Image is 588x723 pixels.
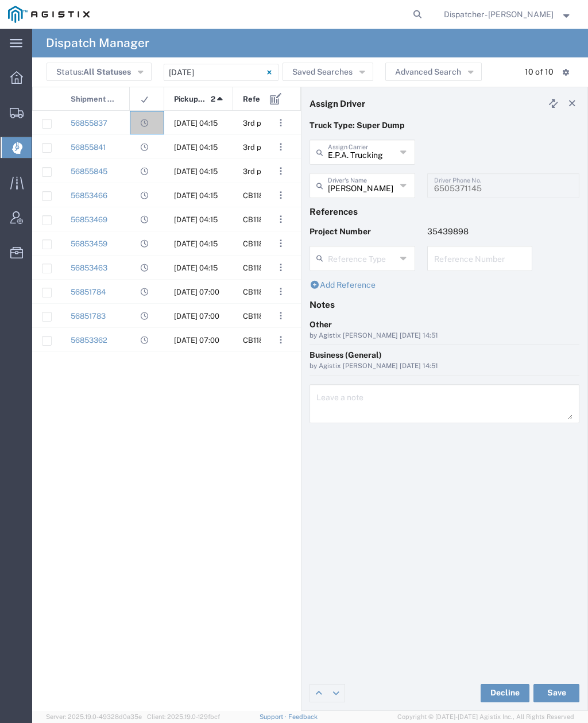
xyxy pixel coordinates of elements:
span: 09/18/2025, 04:15 [174,215,218,224]
span: 3rd party giveaway [243,143,309,152]
span: 09/18/2025, 04:15 [174,191,218,200]
span: CB118703 [243,215,277,224]
button: Status:All Statuses [47,63,152,81]
a: 56851783 [71,312,106,320]
div: Other [310,319,579,331]
a: 56853466 [71,191,107,200]
span: CB118703 [243,264,277,272]
span: . . . [280,116,282,130]
span: 09/18/2025, 07:00 [174,312,219,320]
span: CB118703 [243,191,277,200]
h4: Dispatch Manager [46,29,149,57]
a: 56855841 [71,143,106,152]
span: CB118686 [243,312,277,320]
span: . . . [280,188,282,202]
span: 3rd party giveaway [243,167,309,176]
a: Edit previous row [310,685,327,702]
span: 09/18/2025, 04:15 [174,264,218,272]
span: 3rd party giveaway [243,119,309,127]
a: 56853362 [71,336,107,345]
h4: Assign Driver [310,98,365,109]
a: 56853459 [71,239,107,248]
span: 09/18/2025, 07:00 [174,336,219,345]
span: CB118701 [243,336,276,345]
span: 09/18/2025, 04:15 [174,143,218,152]
p: 35439898 [427,226,533,238]
a: Support [260,713,288,720]
h4: References [310,206,579,216]
button: Decline [481,684,529,702]
p: Project Number [310,226,415,238]
button: Dispatcher - [PERSON_NAME] [443,7,572,21]
span: CB118703 [243,239,277,248]
button: ... [273,115,289,131]
span: . . . [280,212,282,226]
button: ... [273,211,289,227]
p: Truck Type: Super Dump [310,119,579,132]
a: 56853469 [71,215,107,224]
span: . . . [280,333,282,347]
a: 56855845 [71,167,107,176]
span: 2 [211,87,215,111]
div: 10 of 10 [525,66,554,78]
span: Pickup Date and Time [174,87,207,111]
span: Dispatcher - Cameron Bowman [444,8,554,21]
span: Server: 2025.19.0-49328d0a35e [46,713,142,720]
span: . . . [280,261,282,274]
div: by Agistix [PERSON_NAME] [DATE] 14:51 [310,361,579,372]
button: ... [273,187,289,203]
span: . . . [280,237,282,250]
a: Edit next row [327,685,345,702]
a: 56855837 [71,119,107,127]
span: All Statuses [83,67,131,76]
button: ... [273,260,289,276]
button: ... [273,284,289,300]
button: ... [273,332,289,348]
button: ... [273,235,289,252]
span: Shipment No. [71,87,117,111]
button: Saved Searches [283,63,373,81]
div: Business (General) [310,349,579,361]
a: 56853463 [71,264,107,272]
button: ... [273,139,289,155]
span: 09/18/2025, 04:15 [174,119,218,127]
span: . . . [280,140,282,154]
span: Reference [243,87,275,111]
button: ... [273,163,289,179]
a: 56851784 [71,288,106,296]
span: 09/18/2025, 04:15 [174,167,218,176]
span: 09/18/2025, 07:00 [174,288,219,296]
button: Save [533,684,579,702]
span: . . . [280,309,282,323]
button: Advanced Search [385,63,482,81]
span: 09/18/2025, 04:15 [174,239,218,248]
span: . . . [280,164,282,178]
img: logo [8,6,90,23]
span: CB118686 [243,288,277,296]
a: Feedback [288,713,318,720]
span: Client: 2025.19.0-129fbcf [147,713,220,720]
span: . . . [280,285,282,299]
a: Add Reference [310,280,376,289]
h4: Notes [310,299,579,310]
div: by Agistix [PERSON_NAME] [DATE] 14:51 [310,331,579,341]
button: ... [273,308,289,324]
span: Copyright © [DATE]-[DATE] Agistix Inc., All Rights Reserved [397,712,574,722]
